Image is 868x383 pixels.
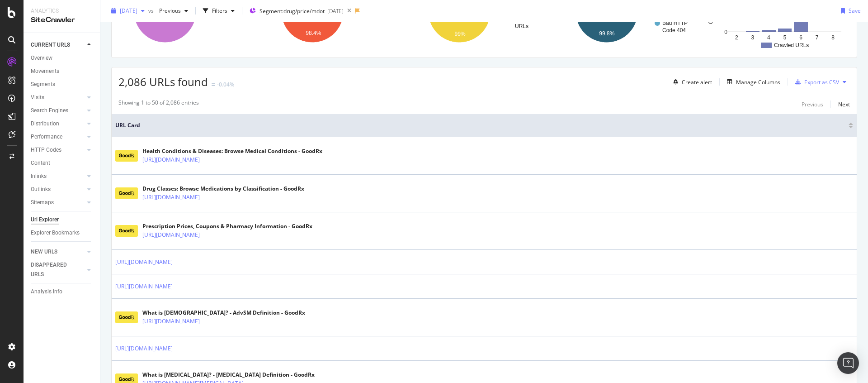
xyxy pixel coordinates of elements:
div: SiteCrawler [31,15,93,25]
text: Code 404 [662,27,686,34]
a: Content [31,158,94,168]
img: main image [115,311,138,323]
text: Crawled URLs [774,42,809,48]
text: 3 [751,34,755,41]
a: [URL][DOMAIN_NAME] [142,230,200,239]
a: Sitemaps [31,198,85,207]
img: Equal [212,83,215,86]
text: 99.8% [599,30,614,37]
a: [URL][DOMAIN_NAME] [142,193,200,202]
div: Inlinks [31,172,47,181]
text: Bad HTTP [662,20,688,26]
span: URL Card [115,121,846,129]
div: Export as CSV [804,78,839,86]
text: 98.4% [306,30,321,36]
img: main image [115,150,138,162]
div: Previous [802,101,823,108]
a: [URL][DOMAIN_NAME] [115,344,173,353]
text: 4 [767,34,770,41]
div: Outlinks [31,185,51,194]
a: Performance [31,132,85,142]
div: NEW URLS [31,247,57,257]
div: Distribution [31,119,59,129]
div: Save [849,7,861,14]
img: main image [115,225,138,237]
div: Overview [31,53,52,63]
div: What is [MEDICAL_DATA]? - [MEDICAL_DATA] Definition - GoodRx [142,371,315,379]
a: Overview [31,53,94,63]
span: 2025 Aug. 8th [120,7,137,14]
a: [URL][DOMAIN_NAME] [142,155,200,164]
div: Prescription Prices, Coupons & Pharmacy Information - GoodRx [142,222,312,230]
a: CURRENT URLS [31,40,85,50]
a: Url Explorer [31,215,94,225]
a: [URL][DOMAIN_NAME] [115,282,173,291]
div: Drug Classes: Browse Medications by Classification - GoodRx [142,185,304,193]
a: [URL][DOMAIN_NAME] [115,258,173,267]
text: Active URLs [368,16,398,22]
span: 2,086 URLs found [118,74,208,89]
a: NEW URLS [31,247,85,257]
div: Create alert [682,78,712,86]
span: Previous [156,7,181,14]
button: Export as CSV [792,75,839,89]
div: Next [838,101,850,108]
a: Visits [31,93,85,102]
text: 0 [725,29,728,35]
a: [URL][DOMAIN_NAME] [142,317,200,326]
div: Movements [31,67,59,76]
div: Segments [31,80,55,89]
div: Explorer Bookmarks [31,228,80,238]
a: Distribution [31,119,85,129]
div: Performance [31,132,62,142]
div: Url Explorer [31,215,59,225]
div: -0.04% [217,81,234,88]
a: Analysis Info [31,287,94,297]
text: Indexable [515,16,538,22]
div: Analysis Info [31,287,62,297]
a: Explorer Bookmarks [31,228,94,238]
button: [DATE] [108,4,148,18]
div: [DATE] [327,7,344,15]
a: Outlinks [31,185,85,194]
div: DISAPPEARED URLS [31,260,76,279]
div: Content [31,158,50,168]
div: HTTP Codes [31,145,61,155]
div: What is [DEMOGRAPHIC_DATA]? - AdvSM Definition - GoodRx [142,309,305,317]
div: Manage Columns [736,78,780,86]
a: Movements [31,67,94,76]
a: DISAPPEARED URLS [31,260,85,279]
text: 2 [735,34,738,41]
text: 6 [800,34,803,41]
div: Health Conditions & Diseases: Browse Medical Conditions - GoodRx [142,147,322,155]
a: Segments [31,80,94,89]
button: Previous [156,4,192,18]
button: Segment:drug/price/mdot[DATE] [246,4,344,18]
div: CURRENT URLS [31,40,70,50]
text: 7 [816,34,819,41]
text: 99% [455,31,466,37]
text: URLs [515,23,528,29]
text: 8 [832,34,835,41]
span: vs [148,7,156,14]
a: HTTP Codes [31,145,85,155]
div: Filters [212,7,227,14]
div: Search Engines [31,106,68,115]
a: Inlinks [31,172,85,181]
button: Next [838,99,850,110]
button: Save [837,4,861,18]
div: Analytics [31,7,93,15]
a: Search Engines [31,106,85,115]
div: Open Intercom Messenger [837,352,859,374]
button: Create alert [670,75,712,89]
button: Filters [199,4,238,18]
div: Visits [31,93,44,102]
div: Showing 1 to 50 of 2,086 entries [118,99,199,110]
img: main image [115,187,138,199]
span: Segment: drug/price/mdot [259,7,325,15]
button: Manage Columns [723,77,780,87]
text: 5 [783,34,787,41]
button: Previous [802,99,823,110]
div: Sitemaps [31,198,54,207]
